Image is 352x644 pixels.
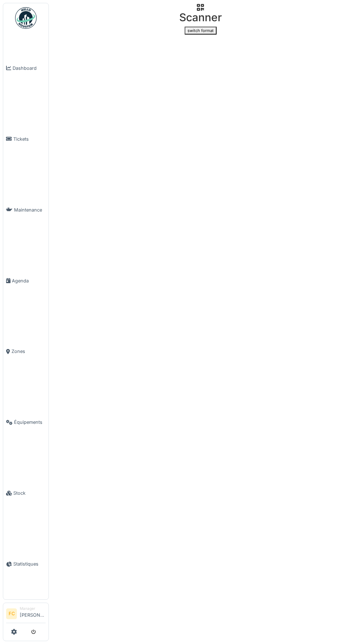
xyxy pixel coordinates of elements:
[52,11,348,24] h2: Scanner
[185,27,217,35] button: switch format
[3,316,48,387] a: Zones
[3,529,48,599] a: Statistiques
[14,419,46,426] span: Équipements
[3,245,48,316] a: Agenda
[13,561,46,567] span: Statistiques
[6,608,17,619] li: FC
[20,606,46,611] div: Manager
[3,387,48,458] a: Équipements
[12,277,46,284] span: Agenda
[13,136,46,142] span: Tickets
[3,33,48,104] a: Dashboard
[3,174,48,245] a: Maintenance
[20,606,46,621] li: [PERSON_NAME]
[3,458,48,529] a: Stock
[3,104,48,174] a: Tickets
[11,348,46,355] span: Zones
[15,7,37,29] img: Badge_color-CXgf-gQk.svg
[14,207,46,213] span: Maintenance
[6,606,46,623] a: FC Manager[PERSON_NAME]
[13,490,46,496] span: Stock
[13,65,46,72] span: Dashboard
